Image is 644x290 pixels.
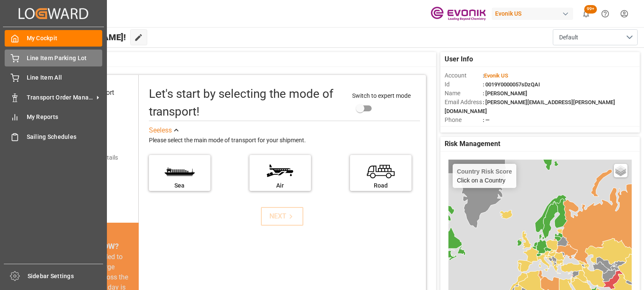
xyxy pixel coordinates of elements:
[27,133,103,141] span: Sailing Schedules
[445,80,483,89] span: Id
[27,34,103,43] span: My Cockpit
[614,164,627,177] a: Layers
[484,72,508,79] span: Evonik US
[457,168,512,184] div: Click on a Country
[445,139,500,149] span: Risk Management
[5,109,102,125] a: My Reports
[445,89,483,98] span: Name
[354,181,407,190] div: Road
[352,92,411,99] span: Switch to expert mode
[559,33,578,42] span: Default
[27,54,103,63] span: Line Item Parking Lot
[254,181,307,190] div: Air
[5,69,102,86] a: Line Item All
[483,126,529,132] span: : Freight Forwarder
[431,6,486,21] img: Evonik-brand-mark-Deep-Purple-RGB.jpeg_1700498283.jpeg
[483,72,508,79] span: :
[65,153,118,162] div: Add shipping details
[269,211,295,221] div: NEXT
[483,117,490,123] span: : —
[35,29,126,45] span: Hello [PERSON_NAME]!
[149,135,420,146] div: Please select the main mode of transport for your shipment.
[445,124,483,133] span: Account Type
[5,50,102,66] a: Line Item Parking Lot
[28,272,104,281] span: Sidebar Settings
[5,128,102,145] a: Sailing Schedules
[445,116,483,124] span: Phone
[457,168,512,175] h4: Country Risk Score
[445,98,483,107] span: Email Address
[149,85,344,121] div: Let's start by selecting the mode of transport!
[153,181,206,190] div: Sea
[149,125,172,135] div: See less
[27,73,103,82] span: Line Item All
[27,113,103,122] span: My Reports
[445,99,615,114] span: : [PERSON_NAME][EMAIL_ADDRESS][PERSON_NAME][DOMAIN_NAME]
[261,207,303,226] button: NEXT
[27,93,94,102] span: Transport Order Management
[5,30,102,47] a: My Cockpit
[553,29,638,45] button: open menu
[483,90,527,97] span: : [PERSON_NAME]
[483,81,540,88] span: : 0019Y0000057sDzQAI
[445,71,483,80] span: Account
[445,54,473,64] span: User Info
